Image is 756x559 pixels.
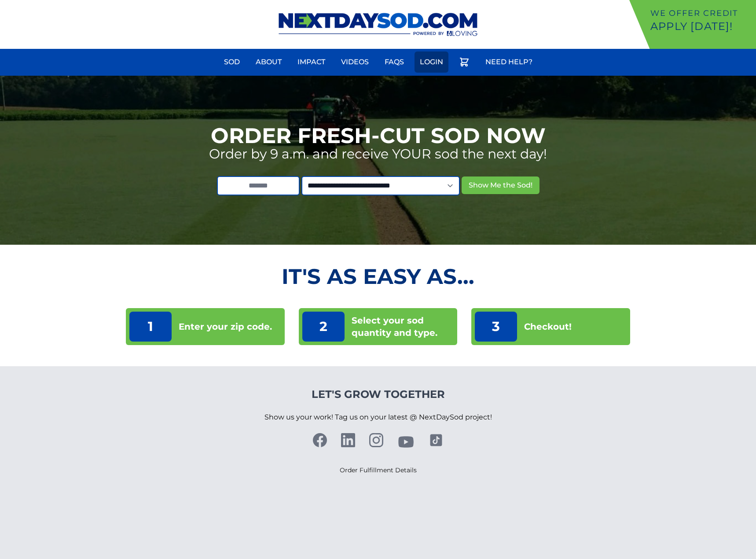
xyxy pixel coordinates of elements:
[336,51,374,73] a: Videos
[352,314,454,339] p: Select your sod quantity and type.
[126,266,630,287] h2: It's as Easy As...
[129,312,172,342] p: 1
[462,177,539,194] button: Show Me the Sod!
[340,466,417,474] a: Order Fulfillment Details
[219,51,245,73] a: Sod
[209,146,547,162] p: Order by 9 a.m. and receive YOUR sod the next day!
[650,19,752,33] p: Apply [DATE]!
[211,125,546,146] h1: Order Fresh-Cut Sod Now
[475,312,517,342] p: 3
[302,312,345,342] p: 2
[250,51,287,73] a: About
[524,320,572,333] p: Checkout!
[264,401,492,433] p: Show us your work! Tag us on your latest @ NextDaySod project!
[264,387,492,401] h4: Let's Grow Together
[480,51,538,73] a: Need Help?
[179,320,272,333] p: Enter your zip code.
[379,51,409,73] a: FAQs
[650,7,752,19] p: We offer Credit
[415,51,448,73] a: Login
[292,51,330,73] a: Impact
